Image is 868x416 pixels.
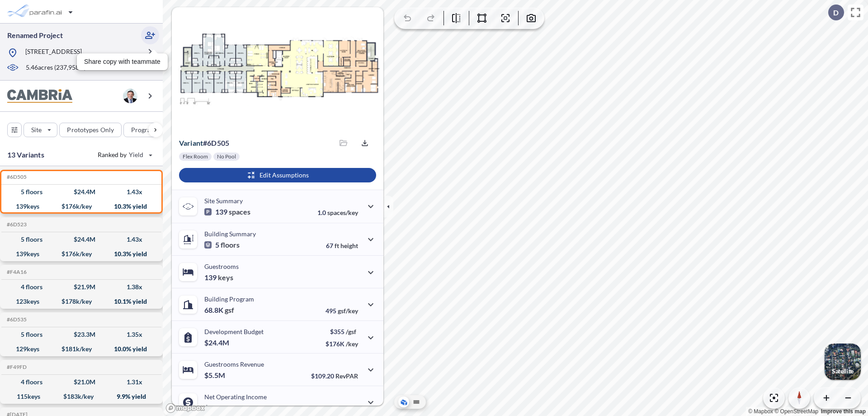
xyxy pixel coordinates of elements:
[5,364,27,370] h5: Click to copy the code
[221,240,240,249] span: floors
[204,230,256,238] p: Building Summary
[325,307,358,315] p: 495
[204,328,264,335] p: Development Budget
[7,89,72,103] img: BrandImage
[59,123,122,137] button: Prototypes Only
[165,403,205,413] a: Mapbox homepage
[67,125,114,134] p: Prototypes Only
[832,368,854,375] p: Satellite
[183,153,208,160] p: Flex Room
[90,148,158,162] button: Ranked by Yield
[84,57,160,67] p: Share copy with teammate
[204,197,243,205] p: Site Summary
[204,393,267,401] p: Net Operating Income
[31,125,42,134] p: Site
[748,408,773,415] a: Mapbox
[825,344,861,380] img: Switcher Image
[338,405,358,412] span: margin
[204,295,254,303] p: Building Program
[204,273,233,282] p: 139
[7,149,44,160] p: 13 Variants
[217,153,236,160] p: No Pool
[204,207,250,216] p: 139
[204,338,231,347] p: $24.4M
[204,371,226,380] p: $5.5M
[833,9,839,17] p: D
[335,372,358,380] span: RevPAR
[327,209,358,216] span: spaces/key
[129,150,144,159] span: Yield
[311,372,358,380] p: $109.20
[346,340,358,348] span: /key
[317,209,358,216] p: 1.0
[325,340,358,348] p: $176K
[229,207,250,216] span: spaces
[346,328,356,335] span: /gsf
[204,263,239,270] p: Guestrooms
[5,269,27,275] h5: Click to copy the code
[340,242,358,249] span: height
[259,171,309,180] p: Edit Assumptions
[411,397,422,407] button: Site Plan
[204,240,240,249] p: 5
[325,328,358,335] p: $355
[123,123,172,137] button: Program
[5,316,27,323] h5: Click to copy the code
[204,306,234,315] p: 68.8K
[123,89,137,103] img: user logo
[5,221,27,228] h5: Click to copy the code
[825,344,861,380] button: Switcher ImageSatellite
[320,405,358,412] p: 45.0%
[131,125,156,134] p: Program
[179,139,229,148] p: # 6d505
[26,63,86,73] p: 5.46 acres ( 237,958 sf)
[7,30,63,40] p: Renamed Project
[25,47,82,58] p: [STREET_ADDRESS]
[179,139,203,147] span: Variant
[204,403,226,412] p: $2.5M
[335,242,339,249] span: ft
[821,408,866,415] a: Improve this map
[338,307,358,315] span: gsf/key
[398,397,409,407] button: Aerial View
[225,306,234,315] span: gsf
[218,273,233,282] span: keys
[774,408,818,415] a: OpenStreetMap
[326,242,358,249] p: 67
[5,174,27,180] h5: Click to copy the code
[24,123,57,137] button: Site
[204,360,264,368] p: Guestrooms Revenue
[179,168,376,182] button: Edit Assumptions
